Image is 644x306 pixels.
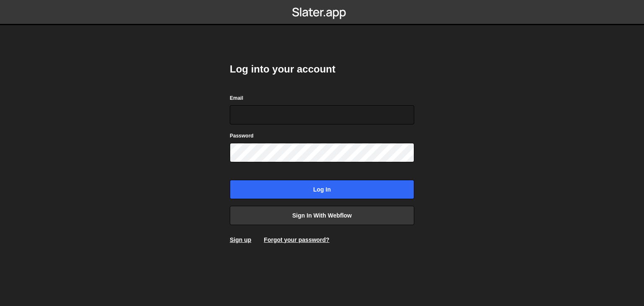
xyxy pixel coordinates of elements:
a: Forgot your password? [264,236,329,243]
label: Password [230,132,254,140]
input: Log in [230,180,414,199]
label: Email [230,94,243,102]
a: Sign up [230,236,251,243]
a: Sign in with Webflow [230,206,414,225]
h2: Log into your account [230,62,414,76]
